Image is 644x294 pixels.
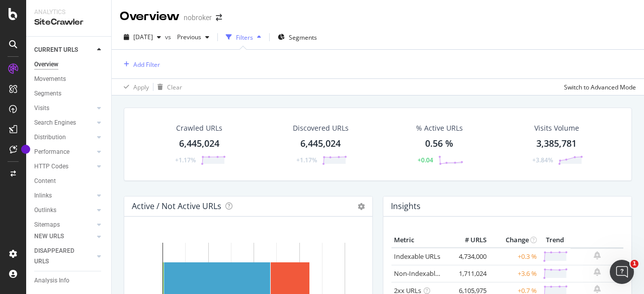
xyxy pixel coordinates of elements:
a: CURRENT URLS [34,45,94,55]
a: HTTP Codes [34,161,94,172]
div: CURRENT URLS [34,45,78,55]
th: Trend [539,233,571,248]
div: bell-plus [594,268,601,276]
a: Segments [34,88,104,99]
i: Options [358,203,365,210]
div: HTTP Codes [34,161,68,172]
div: Inlinks [34,190,52,201]
span: 2025 Aug. 4th [133,33,153,41]
a: DISAPPEARED URLS [34,246,94,267]
button: Previous [173,29,213,45]
button: [DATE] [120,29,165,45]
div: SiteCrawler [34,17,103,28]
div: Crawled URLs [176,123,222,133]
div: Performance [34,147,69,157]
div: Search Engines [34,118,76,128]
div: +1.17% [296,156,317,164]
div: % Active URLs [416,123,463,133]
a: Outlinks [34,205,94,216]
div: +1.17% [175,156,196,164]
h4: Active / Not Active URLs [132,200,221,213]
div: Movements [34,74,66,84]
th: # URLS [449,233,489,248]
div: 0.56 % [425,137,453,150]
div: nobroker [184,13,212,23]
button: Switch to Advanced Mode [560,79,636,95]
iframe: Intercom live chat [610,260,634,284]
div: Add Filter [133,60,160,69]
td: 1,711,024 [449,265,489,282]
a: Non-Indexable URLs [394,269,455,278]
button: Clear [153,79,182,95]
div: Distribution [34,132,66,143]
button: Apply [120,79,149,95]
div: Tooltip anchor [21,145,30,154]
span: vs [165,33,173,41]
div: bell-plus [594,285,601,293]
div: Segments [34,88,61,99]
a: Performance [34,147,94,157]
span: Previous [173,33,201,41]
td: 4,734,000 [449,248,489,265]
div: +0.04 [418,156,433,164]
button: Add Filter [120,58,160,70]
th: Change [489,233,539,248]
a: NEW URLS [34,231,94,242]
a: Inlinks [34,190,94,201]
td: +3.6 % [489,265,539,282]
span: 1 [630,260,638,268]
div: Analytics [34,8,103,17]
th: Metric [391,233,449,248]
div: Clear [167,83,182,91]
a: Sitemaps [34,220,94,230]
div: 3,385,781 [536,137,577,150]
div: DISAPPEARED URLS [34,246,85,267]
a: Analysis Info [34,275,104,286]
div: Discovered URLs [293,123,349,133]
div: Outlinks [34,205,56,216]
div: Overview [120,8,180,25]
div: Content [34,176,56,186]
a: Movements [34,74,104,84]
div: Visits [34,103,49,114]
span: Segments [289,33,317,42]
div: 6,445,024 [179,137,219,150]
div: NEW URLS [34,231,64,242]
div: bell-plus [594,251,601,259]
div: Apply [133,83,149,91]
div: Analysis Info [34,275,69,286]
a: Search Engines [34,118,94,128]
a: Indexable URLs [394,252,440,261]
h4: Insights [391,200,421,213]
div: Visits Volume [534,123,579,133]
div: +3.84% [532,156,553,164]
button: Filters [222,29,265,45]
a: Content [34,176,104,186]
div: Sitemaps [34,220,60,230]
div: arrow-right-arrow-left [216,14,222,21]
a: Distribution [34,132,94,143]
button: Segments [274,29,321,45]
div: Switch to Advanced Mode [564,83,636,91]
div: Overview [34,59,58,70]
div: Filters [236,33,253,42]
a: Visits [34,103,94,114]
div: 6,445,024 [300,137,341,150]
td: +0.3 % [489,248,539,265]
a: Overview [34,59,104,70]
